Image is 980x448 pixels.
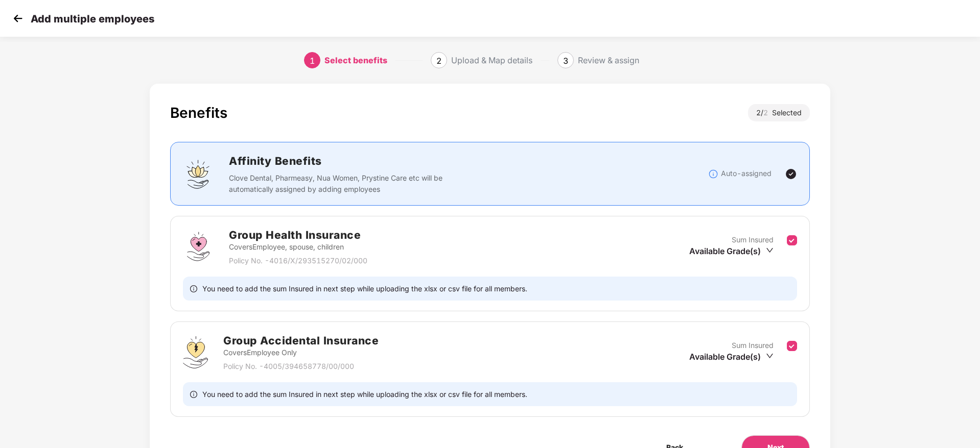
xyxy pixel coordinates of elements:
[578,52,639,68] div: Review & assign
[229,153,596,169] h2: Affinity Benefits
[563,56,568,66] span: 3
[10,11,26,26] img: svg+xml;base64,PHN2ZyB4bWxucz0iaHR0cDovL3d3dy53My5vcmcvMjAwMC9zdmciIHdpZHRoPSIzMCIgaGVpZ2h0PSIzMC...
[689,351,774,362] div: Available Grade(s)
[229,255,367,266] p: Policy No. - 4016/X/293515270/02/000
[223,361,379,372] p: Policy No. - 4005/394658778/00/000
[183,231,214,262] img: svg+xml;base64,PHN2ZyBpZD0iR3JvdXBfSGVhbHRoX0luc3VyYW5jZSIgZGF0YS1uYW1lPSJHcm91cCBIZWFsdGggSW5zdX...
[748,104,810,121] div: 2 / Selected
[436,56,441,66] span: 2
[229,172,449,195] p: Clove Dental, Pharmeasy, Nua Women, Prystine Care etc will be automatically assigned by adding em...
[766,246,774,254] span: down
[183,336,208,368] img: svg+xml;base64,PHN2ZyB4bWxucz0iaHR0cDovL3d3dy53My5vcmcvMjAwMC9zdmciIHdpZHRoPSI0OS4zMjEiIGhlaWdodD...
[689,245,774,257] div: Available Grade(s)
[202,284,527,293] span: You need to add the sum Insured in next step while uploading the xlsx or csv file for all members.
[785,168,797,180] img: svg+xml;base64,PHN2ZyBpZD0iVGljay0yNHgyNCIgeG1sbnM9Imh0dHA6Ly93d3cudzMub3JnLzIwMDAvc3ZnIiB3aWR0aD...
[721,168,772,179] p: Auto-assigned
[732,340,774,351] p: Sum Insured
[732,234,774,245] p: Sum Insured
[229,227,367,243] h2: Group Health Insurance
[763,108,772,117] span: 2
[31,13,154,25] p: Add multiple employees
[190,389,197,399] span: info-circle
[223,332,379,349] h2: Group Accidental Insurance
[170,104,227,121] div: Benefits
[223,347,379,358] p: Covers Employee Only
[708,169,718,179] img: svg+xml;base64,PHN2ZyBpZD0iSW5mb18tXzMyeDMyIiBkYXRhLW5hbWU9IkluZm8gLSAzMngzMiIgeG1sbnM9Imh0dHA6Ly...
[451,52,532,68] div: Upload & Map details
[183,159,214,189] img: svg+xml;base64,PHN2ZyBpZD0iQWZmaW5pdHlfQmVuZWZpdHMiIGRhdGEtbmFtZT0iQWZmaW5pdHkgQmVuZWZpdHMiIHhtbG...
[229,241,367,253] p: Covers Employee, spouse, children
[190,284,197,293] span: info-circle
[324,52,387,68] div: Select benefits
[310,56,315,66] span: 1
[202,389,527,399] span: You need to add the sum Insured in next step while uploading the xlsx or csv file for all members.
[766,352,774,360] span: down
